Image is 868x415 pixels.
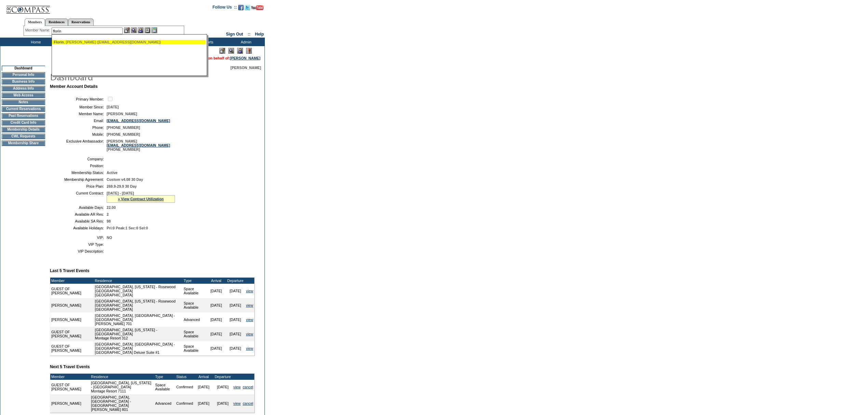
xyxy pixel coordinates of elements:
[183,284,207,298] td: Space Available
[183,298,207,312] td: Space Available
[50,394,88,413] td: [PERSON_NAME]
[90,374,154,380] td: Residence
[194,394,213,413] td: [DATE]
[207,312,226,327] td: [DATE]
[53,177,104,182] td: Membership Agreement:
[175,380,194,394] td: Confirmed
[107,125,140,130] span: [PHONE_NUMBER]
[2,86,45,91] td: Address Info
[107,219,111,223] span: 98
[251,5,263,10] img: Subscribe to our YouTube Channel
[54,40,64,44] span: Florin
[175,374,194,380] td: Status
[107,212,109,216] span: 2
[53,219,104,223] td: Available SA Res:
[228,48,234,54] img: View Mode
[94,341,183,356] td: [GEOGRAPHIC_DATA], [GEOGRAPHIC_DATA] - [GEOGRAPHIC_DATA] [GEOGRAPHIC_DATA] Deluxe Suite #1
[107,143,170,147] a: [EMAIL_ADDRESS][DOMAIN_NAME]
[94,312,183,327] td: [GEOGRAPHIC_DATA], [GEOGRAPHIC_DATA] - [GEOGRAPHIC_DATA] [PERSON_NAME] 701
[183,327,207,341] td: Space Available
[53,205,104,210] td: Available Days:
[25,27,52,33] div: Member Name:
[246,346,253,350] a: view
[90,380,154,394] td: [GEOGRAPHIC_DATA], [US_STATE] - [GEOGRAPHIC_DATA] Montage Resort 7111
[50,341,94,356] td: GUEST OF [PERSON_NAME]
[2,106,45,112] td: Current Reservations
[107,119,170,123] a: [EMAIL_ADDRESS][DOMAIN_NAME]
[53,249,104,253] td: VIP Description:
[138,27,144,33] img: Impersonate
[2,113,45,119] td: Past Reservations
[151,27,157,33] img: b_calculator.gif
[50,284,94,298] td: GUEST OF [PERSON_NAME]
[50,84,98,89] b: Member Account Details
[53,236,104,240] td: VIP:
[50,70,186,83] img: pgTtlDashboard.gif
[243,385,253,389] a: cancel
[90,394,154,413] td: [GEOGRAPHIC_DATA], [GEOGRAPHIC_DATA] - [GEOGRAPHIC_DATA] [PERSON_NAME] 801
[207,327,226,341] td: [DATE]
[213,374,232,380] td: Departure
[53,242,104,246] td: VIP Type:
[50,298,94,312] td: [PERSON_NAME]
[213,380,232,394] td: [DATE]
[107,205,116,210] span: 22.00
[183,278,207,284] td: Type
[246,48,252,54] img: Log Concern/Member Elevation
[94,284,183,298] td: [GEOGRAPHIC_DATA], [US_STATE] - Rosewood [GEOGRAPHIC_DATA] [GEOGRAPHIC_DATA]
[25,18,45,26] a: Members
[226,312,245,327] td: [DATE]
[53,132,104,136] td: Mobile:
[50,380,88,394] td: GUEST OF [PERSON_NAME]
[15,38,55,46] td: Home
[233,401,241,405] a: view
[50,327,94,341] td: GUEST OF [PERSON_NAME]
[246,318,253,322] a: view
[219,48,225,54] img: Edit Mode
[2,93,45,98] td: Web Access
[230,56,260,60] a: [PERSON_NAME]
[154,394,175,413] td: Advanced
[53,125,104,130] td: Phone:
[246,289,253,293] a: view
[53,96,104,102] td: Primary Member:
[226,38,265,46] td: Admin
[2,134,45,139] td: CWL Requests
[131,27,137,33] img: View
[107,132,140,136] span: [PHONE_NUMBER]
[107,184,137,188] span: 269.9-29.9 30 Day
[255,32,264,37] a: Help
[2,99,45,105] td: Notes
[154,374,175,380] td: Type
[50,364,90,369] b: Next 5 Travel Events
[2,79,45,84] td: Business Info
[2,127,45,132] td: Membership Details
[245,5,250,10] img: Follow us on Twitter
[53,171,104,175] td: Membership Status:
[107,226,148,230] span: Pri:0 Peak:1 Sec:0 Sel:0
[175,394,194,413] td: Confirmed
[238,5,244,10] img: Become our fan on Facebook
[251,7,263,11] a: Subscribe to our YouTube Channel
[53,112,104,116] td: Member Name:
[2,66,45,71] td: Dashboard
[207,341,226,356] td: [DATE]
[145,27,150,33] img: Reservations
[53,191,104,203] td: Current Contract:
[53,139,104,151] td: Exclusive Ambassador:
[243,401,253,405] a: cancel
[53,157,104,161] td: Company:
[50,268,89,273] b: Last 5 Travel Events
[2,140,45,146] td: Membership Share
[107,236,112,240] span: NO
[245,7,250,11] a: Follow us on Twitter
[53,226,104,230] td: Available Holidays:
[2,120,45,125] td: Credit Card Info
[226,32,243,37] a: Sign Out
[107,177,143,182] span: Custom v4.08 30 Day
[226,298,245,312] td: [DATE]
[53,164,104,168] td: Position:
[207,298,226,312] td: [DATE]
[107,191,134,195] span: [DATE] - [DATE]
[50,278,94,284] td: Member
